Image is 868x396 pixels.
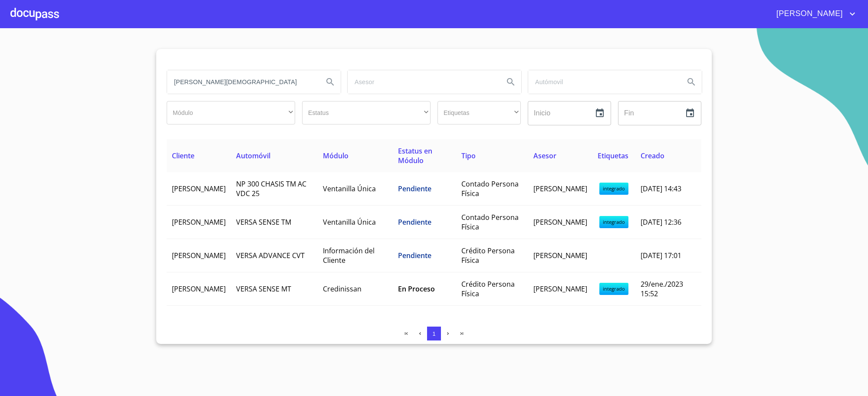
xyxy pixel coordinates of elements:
[172,284,226,294] span: [PERSON_NAME]
[770,7,858,21] button: account of current user
[533,284,587,294] span: [PERSON_NAME]
[348,70,497,94] input: search
[236,151,270,160] span: Automóvil
[461,151,476,160] span: Tipo
[599,283,628,295] span: integrado
[437,101,521,124] div: ​
[172,151,194,160] span: Cliente
[500,72,521,92] button: Search
[461,213,519,232] span: Contado Persona Física
[599,183,628,195] span: integrado
[432,331,435,337] span: 1
[167,101,295,124] div: ​
[398,217,431,227] span: Pendiente
[427,327,441,340] button: 1
[533,184,587,193] span: [PERSON_NAME]
[533,151,556,160] span: Asesor
[398,284,435,294] span: En Proceso
[323,217,376,227] span: Ventanilla Única
[398,251,431,260] span: Pendiente
[236,217,291,227] span: VERSA SENSE TM
[320,72,341,92] button: Search
[172,251,226,260] span: [PERSON_NAME]
[461,279,515,298] span: Crédito Persona Física
[398,146,432,165] span: Estatus en Módulo
[461,179,519,198] span: Contado Persona Física
[172,217,226,227] span: [PERSON_NAME]
[398,184,431,193] span: Pendiente
[533,251,587,260] span: [PERSON_NAME]
[641,184,681,193] span: [DATE] 14:43
[641,251,681,260] span: [DATE] 17:01
[599,216,628,228] span: integrado
[598,151,628,160] span: Etiquetas
[236,179,306,198] span: NP 300 CHASIS TM AC VDC 25
[236,251,305,260] span: VERSA ADVANCE CVT
[302,101,431,124] div: ​
[323,151,349,160] span: Módulo
[323,284,362,294] span: Credinissan
[681,72,702,92] button: Search
[770,7,847,21] span: [PERSON_NAME]
[533,217,587,227] span: [PERSON_NAME]
[323,184,376,193] span: Ventanilla Única
[641,279,683,298] span: 29/ene./2023 15:52
[461,246,515,265] span: Crédito Persona Física
[236,284,291,294] span: VERSA SENSE MT
[323,246,375,265] span: Información del Cliente
[167,70,316,94] input: search
[528,70,677,94] input: search
[641,217,681,227] span: [DATE] 12:36
[172,184,226,193] span: [PERSON_NAME]
[641,151,664,160] span: Creado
